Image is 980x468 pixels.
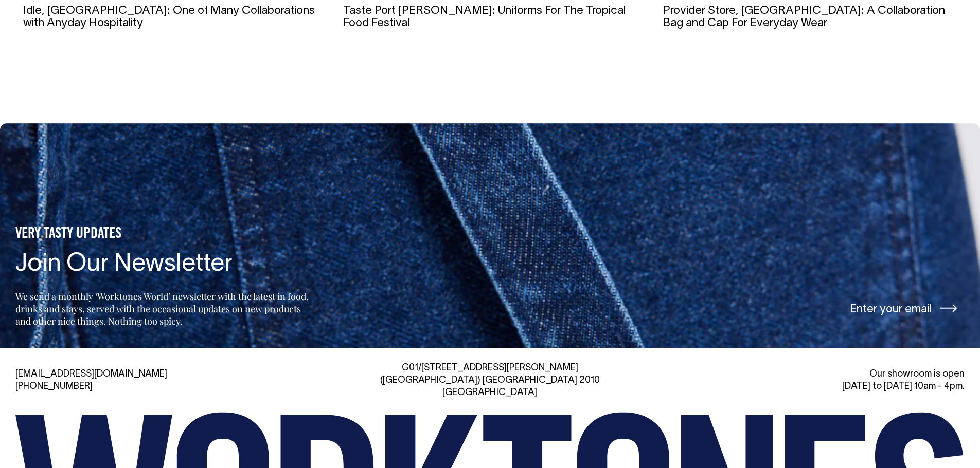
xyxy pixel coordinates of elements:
[15,226,312,243] h5: VERY TASTY UPDATES
[15,370,167,379] a: [EMAIL_ADDRESS][DOMAIN_NAME]
[663,6,945,28] a: Provider Store, [GEOGRAPHIC_DATA]: A Collaboration Bag and Cap For Everyday Wear
[648,289,965,327] input: Enter your email
[23,6,315,28] a: Idle, [GEOGRAPHIC_DATA]: One of Many Collaborations with Anyday Hospitality
[15,251,312,278] h4: Join Our Newsletter
[337,362,643,399] div: G01/[STREET_ADDRESS][PERSON_NAME] ([GEOGRAPHIC_DATA]) [GEOGRAPHIC_DATA] 2010 [GEOGRAPHIC_DATA]
[15,290,312,327] p: We send a monthly ‘Worktones World’ newsletter with the latest in food, drinks and stays, served ...
[658,368,965,393] div: Our showroom is open [DATE] to [DATE] 10am - 4pm.
[15,382,93,391] a: [PHONE_NUMBER]
[343,6,626,28] a: Taste Port [PERSON_NAME]: Uniforms For The Tropical Food Festival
